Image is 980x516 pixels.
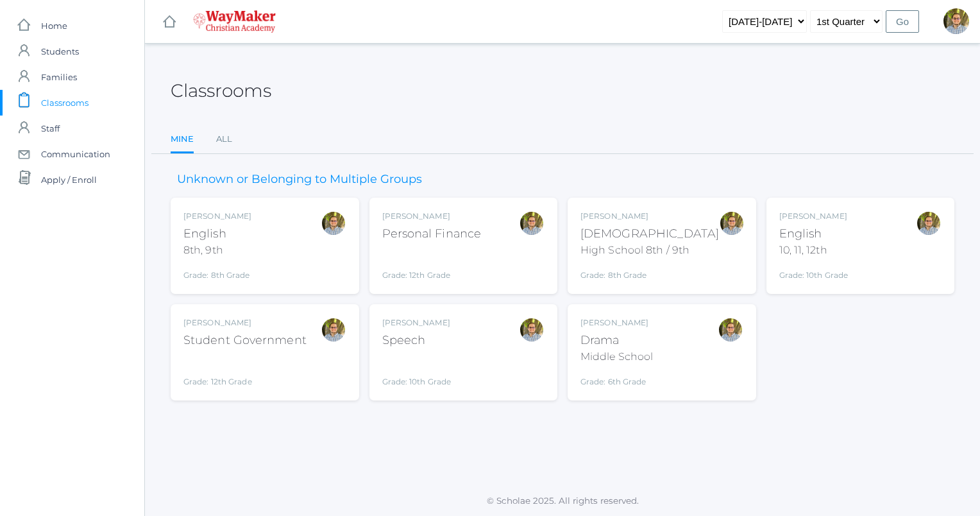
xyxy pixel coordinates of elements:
div: Grade: 12th Grade [183,354,307,388]
div: High School 8th / 9th [580,243,719,258]
img: 4_waymaker-logo-stack-white.png [193,10,276,33]
div: [PERSON_NAME] [382,317,452,329]
input: Go [886,10,919,33]
div: Grade: 10th Grade [382,354,452,388]
div: [PERSON_NAME] [382,211,482,222]
div: Grade: 10th Grade [779,263,849,281]
div: 8th, 9th [183,243,251,258]
span: Staff [41,116,60,141]
div: 10, 11, 12th [779,243,849,258]
div: Speech [382,332,452,349]
a: Mine [171,126,194,154]
div: Grade: 6th Grade [580,370,653,388]
div: Grade: 8th Grade [183,263,251,281]
div: [PERSON_NAME] [779,211,849,222]
div: Kylen Braileanu [916,211,942,236]
div: English [779,225,849,243]
h2: Classrooms [171,81,271,101]
span: Apply / Enroll [41,167,97,193]
span: Students [41,39,79,64]
span: Home [41,13,67,39]
span: Communication [41,141,110,167]
div: English [183,225,251,243]
div: Personal Finance [382,225,482,243]
span: Classrooms [41,90,89,116]
div: Kylen Braileanu [321,211,346,236]
div: Student Government [183,332,307,349]
div: [PERSON_NAME] [183,211,251,222]
div: Grade: 8th Grade [580,263,719,281]
div: [PERSON_NAME] [183,317,307,329]
div: [PERSON_NAME] [580,211,719,222]
div: Drama [580,332,653,349]
div: Middle School [580,349,653,365]
a: All [216,126,232,152]
p: © Scholae 2025. All rights reserved. [145,494,980,507]
span: Families [41,64,77,90]
div: [DEMOGRAPHIC_DATA] [580,225,719,243]
div: Kylen Braileanu [321,317,346,343]
div: Grade: 12th Grade [382,248,482,281]
div: [PERSON_NAME] [580,317,653,329]
h3: Unknown or Belonging to Multiple Groups [171,173,428,186]
div: Kylen Braileanu [943,8,969,34]
div: Kylen Braileanu [519,317,545,343]
div: Kylen Braileanu [718,317,743,343]
div: Kylen Braileanu [719,211,745,236]
div: Kylen Braileanu [519,211,545,236]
